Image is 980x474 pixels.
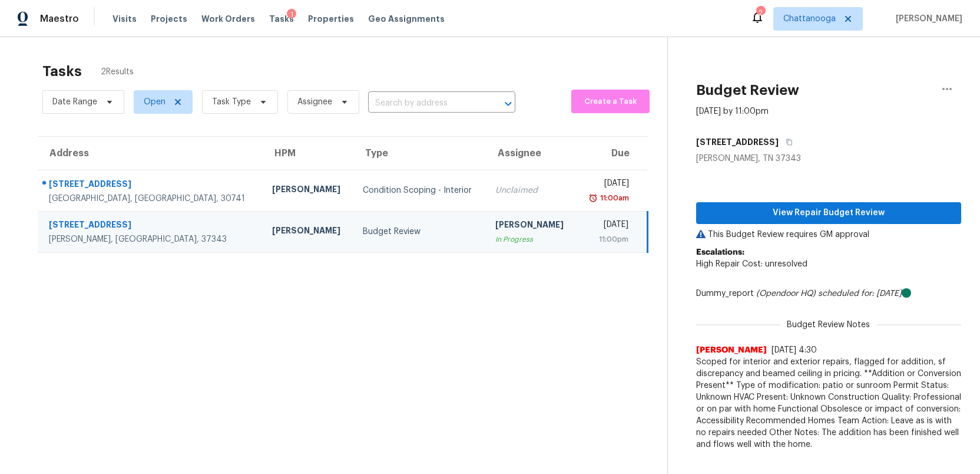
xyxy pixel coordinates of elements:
[588,192,598,204] img: Overdue Alarm Icon
[696,344,767,356] span: [PERSON_NAME]
[696,106,769,117] div: [DATE] by 11:00pm
[49,178,253,193] div: [STREET_ADDRESS]
[212,96,251,108] span: Task Type
[363,185,476,196] div: Condition Scoping - Interior
[353,137,486,170] th: Type
[756,289,816,298] i: (Opendoor HQ)
[263,137,353,170] th: HPM
[586,177,630,192] div: [DATE]
[495,185,567,196] div: Unclaimed
[696,153,961,164] div: [PERSON_NAME], TN 37343
[577,137,648,170] th: Due
[201,13,255,25] span: Work Orders
[891,13,962,25] span: [PERSON_NAME]
[144,96,165,108] span: Open
[696,84,799,96] h2: Budget Review
[486,137,577,170] th: Assignee
[297,96,332,108] span: Assignee
[779,131,794,153] button: Copy Address
[772,346,817,354] span: [DATE] 4:30
[269,15,294,23] span: Tasks
[308,13,354,25] span: Properties
[696,248,744,256] b: Escalations:
[42,65,82,77] h2: Tasks
[577,95,644,108] span: Create a Task
[272,183,344,198] div: [PERSON_NAME]
[101,66,134,78] span: 2 Results
[598,192,629,204] div: 11:00am
[586,219,628,233] div: [DATE]
[818,289,902,298] i: scheduled for: [DATE]
[783,13,836,25] span: Chattanooga
[706,206,952,220] span: View Repair Budget Review
[112,13,137,25] span: Visits
[49,219,253,233] div: [STREET_ADDRESS]
[272,225,344,239] div: [PERSON_NAME]
[495,219,567,233] div: [PERSON_NAME]
[368,94,482,113] input: Search by address
[756,7,764,19] div: 2
[495,233,567,245] div: In Progress
[696,202,961,224] button: View Repair Budget Review
[500,96,517,112] button: Open
[696,136,779,148] h5: [STREET_ADDRESS]
[49,193,253,205] div: [GEOGRAPHIC_DATA], [GEOGRAPHIC_DATA], 30741
[52,96,97,108] span: Date Range
[38,137,263,170] th: Address
[696,288,961,299] div: Dummy_report
[151,13,187,25] span: Projects
[696,260,807,268] span: High Repair Cost: unresolved
[368,13,445,25] span: Geo Assignments
[696,229,961,241] p: This Budget Review requires GM approval
[363,226,476,238] div: Budget Review
[780,319,877,331] span: Budget Review Notes
[40,13,79,25] span: Maestro
[49,233,253,245] div: [PERSON_NAME], [GEOGRAPHIC_DATA], 37343
[696,356,961,450] span: Scoped for interior and exterior repairs, flagged for addition, sf discrepancy and beamed ceiling...
[586,233,628,245] div: 11:00pm
[287,9,296,21] div: 1
[571,90,650,113] button: Create a Task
